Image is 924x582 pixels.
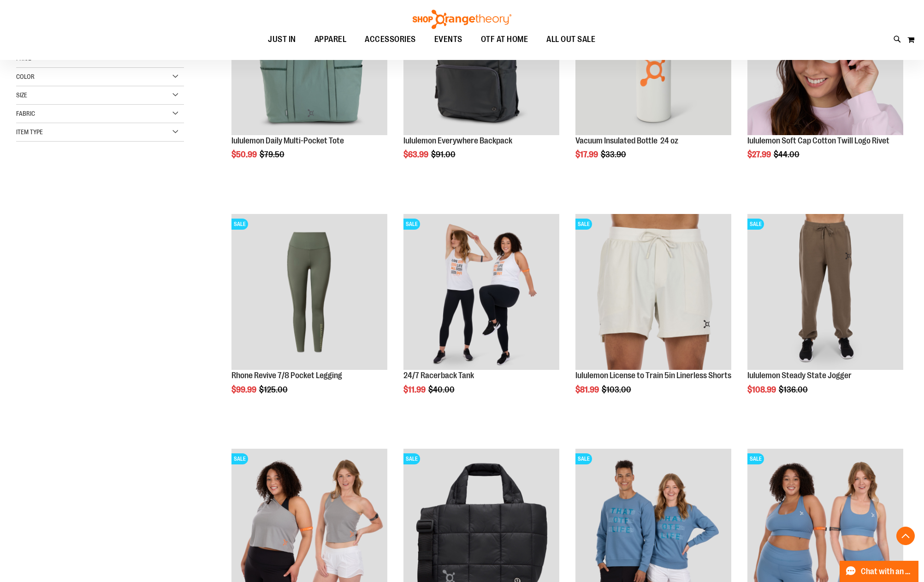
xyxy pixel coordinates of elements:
span: SALE [575,453,592,464]
span: SALE [403,219,420,230]
span: $50.99 [231,150,258,159]
img: lululemon License to Train 5in Linerless Shorts [575,214,731,370]
span: $136.00 [779,385,809,394]
span: SALE [747,453,764,464]
div: product [227,209,392,418]
img: 24/7 Racerback Tank [403,214,559,370]
span: $44.00 [774,150,801,159]
span: $40.00 [428,385,456,394]
span: Fabric [16,110,35,117]
img: Rhone Revive 7/8 Pocket Legging [231,214,387,370]
span: Chat with an Expert [861,567,913,576]
a: lululemon License to Train 5in Linerless ShortsSALE [575,214,731,371]
span: SALE [747,219,764,230]
img: lululemon Steady State Jogger [747,214,903,370]
a: Vacuum Insulated Bottle 24 oz [575,136,678,145]
span: Item Type [16,128,43,136]
span: EVENTS [434,29,462,50]
span: JUST IN [268,29,296,50]
span: $103.00 [602,385,633,394]
span: Size [16,91,27,99]
a: lululemon Soft Cap Cotton Twill Logo Rivet [747,136,889,145]
a: Rhone Revive 7/8 Pocket Legging [231,371,342,380]
span: $27.99 [747,150,772,159]
span: $79.50 [260,150,286,159]
a: lululemon Everywhere Backpack [403,136,512,145]
span: $99.99 [231,385,258,394]
span: $11.99 [403,385,427,394]
span: Color [16,73,35,80]
span: $91.00 [431,150,457,159]
div: product [399,209,564,418]
div: product [743,209,908,418]
a: lululemon License to Train 5in Linerless Shorts [575,371,731,380]
img: Shop Orangetheory [411,10,513,29]
span: $63.99 [403,150,430,159]
span: $81.99 [575,385,600,394]
span: SALE [231,453,248,464]
span: SALE [403,453,420,464]
div: product [571,209,736,418]
button: Back To Top [896,527,915,545]
a: lululemon Steady State Jogger [747,371,852,380]
a: Rhone Revive 7/8 Pocket LeggingSALE [231,214,387,371]
a: 24/7 Racerback Tank [403,371,474,380]
a: lululemon Steady State JoggerSALE [747,214,903,371]
button: Chat with an Expert [840,561,919,582]
span: SALE [231,219,248,230]
span: $33.90 [601,150,628,159]
a: 24/7 Racerback TankSALE [403,214,559,371]
span: OTF AT HOME [481,29,528,50]
span: SALE [575,219,592,230]
span: $125.00 [259,385,289,394]
span: $108.99 [747,385,777,394]
a: lululemon Daily Multi-Pocket Tote [231,136,344,145]
span: $17.99 [575,150,599,159]
span: APPAREL [314,29,347,50]
span: ACCESSORIES [365,29,416,50]
span: ALL OUT SALE [546,29,595,50]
